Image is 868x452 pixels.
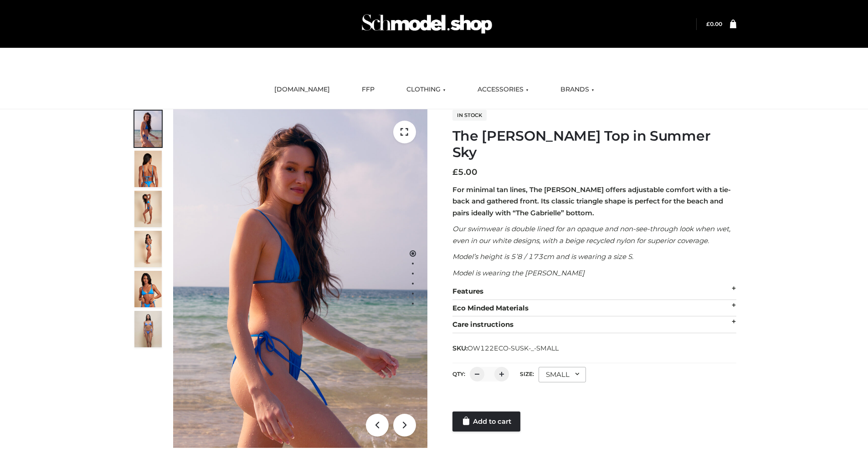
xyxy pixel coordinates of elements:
[173,109,427,448] img: 1.Alex-top_SS-1_4464b1e7-c2c9-4e4b-a62c-58381cd673c0 (1)
[706,20,722,27] bdi: 0.00
[471,80,535,100] a: ACCESSORIES
[452,224,730,245] em: Our swimwear is double lined for an opaque and non-see-through look when wet, even in our white d...
[452,128,736,161] h1: The [PERSON_NAME] Top in Summer Sky
[452,110,487,121] span: In stock
[467,344,559,352] span: OW122ECO-SUSK-_-SMALL
[452,167,478,177] bdi: 5.00
[554,80,601,100] a: BRANDS
[452,371,465,377] label: QTY:
[134,311,162,347] img: SSVC.jpg
[267,80,337,100] a: [DOMAIN_NAME]
[134,231,162,267] img: 3.Alex-top_CN-1-1-2.jpg
[452,252,633,261] em: Model’s height is 5’8 / 173cm and is wearing a size S.
[452,316,736,333] div: Care instructions
[134,111,162,147] img: 1.Alex-top_SS-1_4464b1e7-c2c9-4e4b-a62c-58381cd673c0-1.jpg
[359,6,495,42] img: Schmodel Admin 964
[134,191,162,227] img: 4.Alex-top_CN-1-1-2.jpg
[452,300,736,317] div: Eco Minded Materials
[452,411,520,432] a: Add to cart
[400,80,452,100] a: CLOTHING
[452,167,458,177] span: £
[355,80,381,100] a: FFP
[452,283,736,300] div: Features
[134,271,162,307] img: 2.Alex-top_CN-1-1-2.jpg
[452,269,585,277] em: Model is wearing the [PERSON_NAME]
[134,151,162,187] img: 5.Alex-top_CN-1-1_1-1.jpg
[452,343,560,354] span: SKU:
[706,20,722,27] a: £0.00
[520,371,534,377] label: Size:
[539,367,586,382] div: SMALL
[452,185,731,217] strong: For minimal tan lines, The [PERSON_NAME] offers adjustable comfort with a tie-back and gathered f...
[706,20,710,27] span: £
